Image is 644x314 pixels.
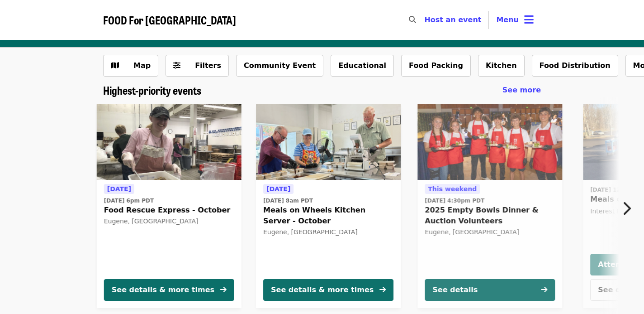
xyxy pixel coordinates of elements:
[409,15,416,24] i: search icon
[104,197,154,205] time: [DATE] 6pm PDT
[103,12,236,28] span: FOOD For [GEOGRAPHIC_DATA]
[502,86,541,94] span: See more
[97,104,241,180] img: Food Rescue Express - October organized by FOOD For Lane County
[417,104,562,180] img: 2025 Empty Bowls Dinner & Auction Volunteers organized by FOOD For Lane County
[541,285,547,294] i: arrow-right icon
[424,15,481,24] a: Host an event
[103,55,158,77] button: Show map view
[421,9,429,31] input: Search
[263,197,313,205] time: [DATE] 8am PDT
[173,61,180,70] i: sliders-h icon
[107,185,131,193] span: [DATE]
[266,185,290,193] span: [DATE]
[263,205,393,227] span: Meals on Wheels Kitchen Server - October
[379,285,386,294] i: arrow-right icon
[425,205,555,227] span: 2025 Empty Bowls Dinner & Auction Volunteers
[614,196,644,221] button: Next item
[425,228,555,236] div: Eugene, [GEOGRAPHIC_DATA]
[489,9,541,31] button: Toggle account menu
[256,104,401,180] img: Meals on Wheels Kitchen Server - October organized by FOOD For Lane County
[432,285,478,295] div: See details
[401,55,471,77] button: Food Packing
[112,285,214,295] div: See details & more times
[622,200,631,217] i: chevron-right icon
[417,104,562,308] a: See details for "2025 Empty Bowls Dinner & Auction Volunteers"
[97,104,241,308] a: See details for "Food Rescue Express - October"
[331,55,394,77] button: Educational
[502,85,541,96] a: See more
[590,186,643,194] time: [DATE] 12am PST
[598,285,643,294] span: See details
[263,228,393,236] div: Eugene, [GEOGRAPHIC_DATA]
[532,55,618,77] button: Food Distribution
[104,217,234,225] div: Eugene, [GEOGRAPHIC_DATA]
[263,279,393,301] button: See details & more times
[104,279,234,301] button: See details & more times
[103,82,201,98] span: Highest-priority events
[256,104,401,308] a: See details for "Meals on Wheels Kitchen Server - October"
[478,55,525,77] button: Kitchen
[166,55,229,77] button: Filters (0 selected)
[428,185,477,193] span: This weekend
[590,208,633,215] span: Interest Form
[425,197,484,205] time: [DATE] 4:30pm PDT
[496,15,519,24] span: Menu
[220,285,227,294] i: arrow-right icon
[133,61,151,70] span: Map
[103,14,236,27] a: FOOD For [GEOGRAPHIC_DATA]
[195,61,221,70] span: Filters
[271,285,374,295] div: See details & more times
[96,84,548,97] div: Highest-priority events
[524,13,534,26] i: bars icon
[104,205,234,216] span: Food Rescue Express - October
[236,55,323,77] button: Community Event
[103,84,201,97] a: Highest-priority events
[111,61,119,70] i: map icon
[425,279,555,301] button: See details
